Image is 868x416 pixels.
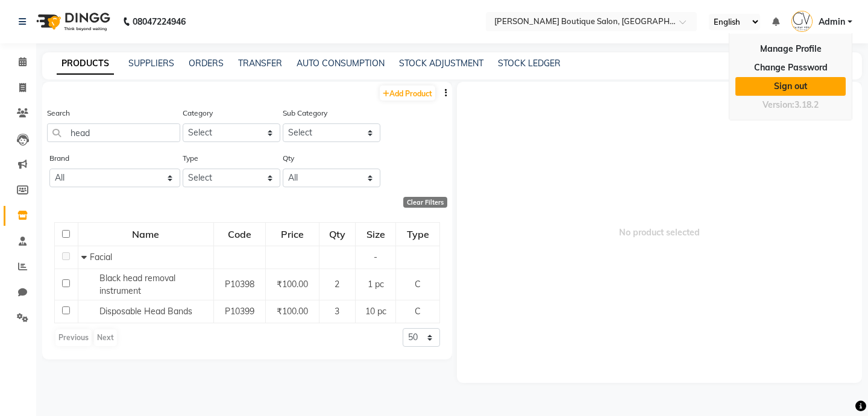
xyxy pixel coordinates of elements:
[403,197,447,208] div: Clear Filters
[183,108,213,119] label: Category
[128,58,174,69] a: SUPPLIERS
[47,123,180,142] input: Search by product name or code
[335,306,339,317] span: 3
[735,77,846,96] a: Sign out
[415,279,421,290] span: C
[735,58,846,77] a: Change Password
[277,306,308,317] span: ₹100.00
[49,153,69,164] label: Brand
[266,223,319,245] div: Price
[320,223,354,245] div: Qty
[57,53,114,75] a: PRODUCTS
[380,85,435,101] a: Add Product
[283,108,327,119] label: Sub Category
[335,279,339,290] span: 2
[183,153,198,164] label: Type
[791,11,813,32] img: Admin
[189,58,224,69] a: ORDERS
[365,306,386,317] span: 10 pc
[735,40,846,58] a: Manage Profile
[415,306,421,317] span: C
[735,96,846,114] div: Version:3.18.2
[368,279,384,290] span: 1 pc
[225,279,254,290] span: P10398
[819,16,845,28] span: Admin
[90,252,112,262] span: Facial
[99,306,192,317] span: Disposable Head Bands
[283,153,294,164] label: Qty
[225,306,254,317] span: P10399
[374,252,377,262] span: -
[47,108,70,119] label: Search
[356,223,395,245] div: Size
[81,252,90,262] span: Collapse Row
[215,223,265,245] div: Code
[457,82,862,383] span: No product selected
[79,223,213,245] div: Name
[133,5,186,39] b: 08047224946
[397,223,439,245] div: Type
[31,5,113,39] img: logo
[238,58,282,69] a: TRANSFER
[297,58,385,69] a: AUTO CONSUMPTION
[498,58,561,69] a: STOCK LEDGER
[277,279,308,290] span: ₹100.00
[399,58,483,69] a: STOCK ADJUSTMENT
[99,273,175,296] span: Black head removal instrument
